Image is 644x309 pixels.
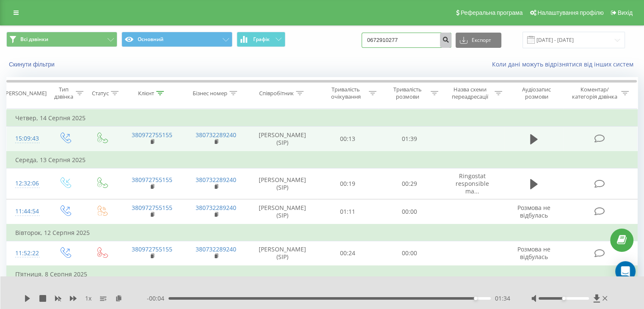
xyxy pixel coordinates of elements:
td: Вівторок, 12 Серпня 2025 [7,224,638,241]
span: Вихід [618,9,633,16]
span: Реферальна програма [461,9,523,16]
span: - 00:04 [147,294,169,303]
button: Основний [122,32,232,47]
td: П’ятниця, 8 Серпня 2025 [7,266,638,283]
button: Графік [237,32,285,47]
a: 380972755155 [132,245,172,253]
td: [PERSON_NAME] (SIP) [248,127,317,152]
td: [PERSON_NAME] (SIP) [248,168,317,199]
div: Клієнт [138,90,154,97]
td: 00:29 [379,168,440,199]
a: 380972755155 [132,204,172,212]
a: 380732289240 [196,131,236,139]
span: Налаштування профілю [537,9,603,16]
div: Аудіозапис розмови [512,86,561,100]
button: Всі дзвінки [6,32,117,47]
input: Пошук за номером [362,33,451,48]
td: 00:24 [317,241,379,266]
span: Розмова не відбулась [517,204,550,219]
div: 11:52:22 [15,245,38,262]
div: Назва схеми переадресації [448,86,492,100]
div: 11:44:54 [15,203,38,220]
td: Середа, 13 Серпня 2025 [7,152,638,168]
td: 01:39 [379,127,440,152]
td: 00:13 [317,127,379,152]
a: 380972755155 [132,131,172,139]
span: Всі дзвінки [20,36,48,43]
span: 1 x [85,294,91,303]
td: [PERSON_NAME] (SIP) [248,199,317,224]
td: 00:00 [379,241,440,266]
span: Графік [253,36,270,42]
div: Статус [92,90,109,97]
span: 01:34 [495,294,510,303]
a: 380732289240 [196,204,236,212]
span: Ringostat responsible ma... [456,172,489,195]
a: 380732289240 [196,176,236,184]
td: Четвер, 14 Серпня 2025 [7,110,638,127]
div: Тривалість очікування [325,86,367,100]
div: 12:32:06 [15,175,38,192]
span: Розмова не відбулась [517,245,550,261]
div: Тривалість розмови [386,86,428,100]
td: 01:11 [317,199,379,224]
div: Accessibility label [562,297,565,300]
a: 380972755155 [132,176,172,184]
div: Accessibility label [474,297,477,300]
button: Скинути фільтри [6,61,59,68]
div: Open Intercom Messenger [615,261,636,281]
div: Тип дзвінка [53,86,73,100]
div: 15:09:43 [15,130,38,147]
a: 380732289240 [196,245,236,253]
div: Бізнес номер [193,90,227,97]
td: [PERSON_NAME] (SIP) [248,241,317,266]
button: Експорт [456,33,501,48]
div: Коментар/категорія дзвінка [569,86,619,100]
div: Співробітник [259,90,294,97]
div: [PERSON_NAME] [4,90,47,97]
td: 00:00 [379,199,440,224]
a: Коли дані можуть відрізнятися вiд інших систем [492,60,638,68]
td: 00:19 [317,168,379,199]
